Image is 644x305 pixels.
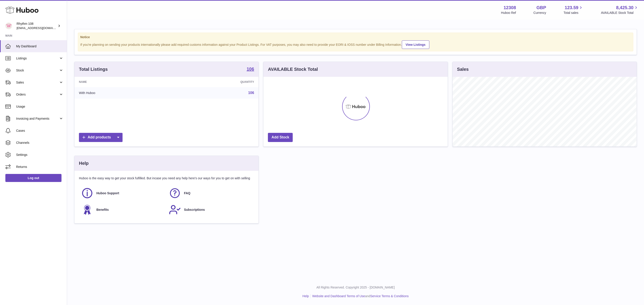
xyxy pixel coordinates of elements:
span: Stock [16,68,59,73]
span: Channels [16,141,64,145]
p: All Rights Reserved. Copyright 2025 - [DOMAIN_NAME] [71,285,640,290]
a: 106 [248,91,254,95]
strong: 12308 [504,5,516,11]
strong: GBP [536,5,546,11]
li: and [311,294,409,298]
h3: Help [79,160,89,166]
img: orders@rhythm108.com [5,23,12,29]
a: Website and Dashboard Terms of Use [312,294,365,298]
div: Currency [534,11,546,15]
a: Add Stock [268,133,293,142]
span: Subscriptions [184,208,205,212]
a: Benefits [81,204,164,216]
h3: Sales [457,66,469,72]
th: Name [74,77,172,87]
span: Orders [16,92,59,97]
strong: 106 [247,67,254,71]
span: Huboo Support [96,191,119,195]
span: Total sales [563,11,583,15]
span: Listings [16,56,59,61]
div: Rhythm 108 [17,22,57,30]
h3: Total Listings [79,66,108,72]
div: Huboo Ref [501,11,516,15]
span: Usage [16,104,64,109]
a: Subscriptions [169,204,252,216]
span: Sales [16,80,59,85]
strong: Notice [80,35,631,39]
a: View Listings [402,40,429,49]
a: Help [303,294,309,298]
span: FAQ [184,191,191,195]
span: Cases [16,129,64,133]
a: FAQ [169,187,252,199]
a: Log out [5,174,61,182]
a: 106 [247,67,254,72]
span: [EMAIL_ADDRESS][DOMAIN_NAME] [17,26,66,30]
span: Returns [16,165,64,169]
h3: AVAILABLE Stock Total [268,66,318,72]
span: Settings [16,153,64,157]
span: Invoicing and Payments [16,117,59,121]
td: With Huboo [74,87,172,99]
a: 8,425.30 AVAILABLE Stock Total [601,5,639,15]
span: AVAILABLE Stock Total [601,11,639,15]
span: 8,425.30 [616,5,633,11]
p: Huboo is the easy way to get your stock fulfilled. But incase you need any help here's our ways f... [79,176,254,180]
span: 123.59 [565,5,578,11]
th: Quantity [172,77,258,87]
div: If you're planning on sending your products internationally please add required customs informati... [80,40,631,49]
span: Benefits [96,208,109,212]
a: Service Terms & Conditions [370,294,409,298]
a: Huboo Support [81,187,164,199]
a: Add products [79,133,123,142]
a: 123.59 Total sales [563,5,583,15]
span: My Dashboard [16,44,64,48]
